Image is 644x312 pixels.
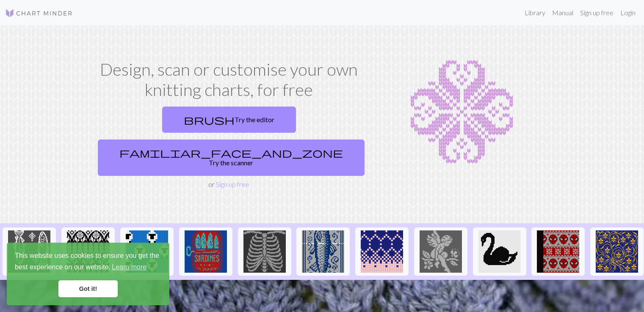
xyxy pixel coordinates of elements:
[521,4,549,21] a: Library
[296,227,350,276] button: fish prac
[243,230,286,273] img: New Piskel-1.png (2).png
[238,227,291,276] button: New Piskel-1.png (2).png
[577,4,617,21] a: Sign up free
[120,227,174,276] button: Sheep socks
[302,230,344,273] img: fish prac
[590,246,644,255] a: flower bandana
[238,246,291,255] a: New Piskel-1.png (2).png
[478,230,521,273] img: IMG_0291.jpeg
[420,230,462,273] img: angel practice
[15,251,161,274] span: This website uses cookies to ensure you get the best experience on our website.
[3,227,56,276] button: fishies :)
[111,261,148,274] a: learn more about cookies
[67,230,109,273] img: tracery
[58,280,118,297] a: dismiss cookie message
[473,246,526,255] a: IMG_0291.jpeg
[473,227,526,276] button: IMG_0291.jpeg
[5,8,73,18] img: Logo
[531,246,585,255] a: spiderfront.jpeg
[162,107,296,133] a: Try the editor
[61,227,115,276] button: tracery
[355,246,409,255] a: Idee
[7,243,169,305] div: cookieconsent
[179,227,232,276] button: Sardines in a can
[126,230,168,273] img: Sheep socks
[549,4,577,21] a: Manual
[617,4,639,21] a: Login
[94,103,364,189] div: or
[414,227,467,276] button: angel practice
[179,246,232,255] a: Sardines in a can
[8,230,50,273] img: fishies :)
[531,227,585,276] button: spiderfront.jpeg
[98,140,365,176] a: Try the scanner
[590,227,644,276] button: flower bandana
[94,59,364,100] h1: Design, scan or customise your own knitting charts, for free
[374,59,550,165] img: Chart example
[596,230,638,273] img: flower bandana
[414,246,467,255] a: angel practice
[3,246,56,255] a: fishies :)
[185,230,227,273] img: Sardines in a can
[119,147,343,159] span: familiar_face_and_zone
[216,180,249,188] a: Sign up free
[296,246,350,255] a: fish prac
[184,114,235,126] span: brush
[355,227,409,276] button: Idee
[537,230,579,273] img: spiderfront.jpeg
[361,230,403,273] img: Idee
